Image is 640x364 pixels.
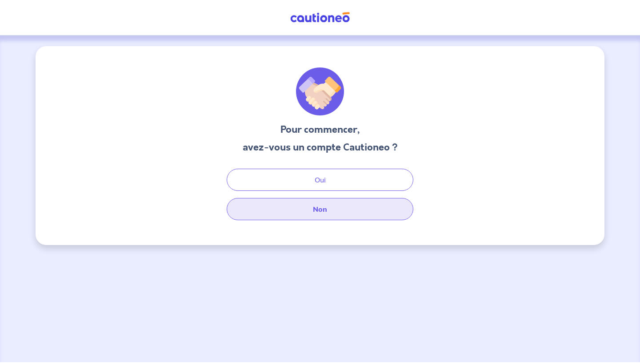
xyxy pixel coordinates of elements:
[243,123,398,137] h3: Pour commencer,
[243,140,398,154] h3: avez-vous un compte Cautioneo ?
[287,12,353,23] img: Cautioneo
[296,67,344,115] img: illu_welcome.svg
[227,198,413,220] button: Non
[227,169,413,191] button: Oui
